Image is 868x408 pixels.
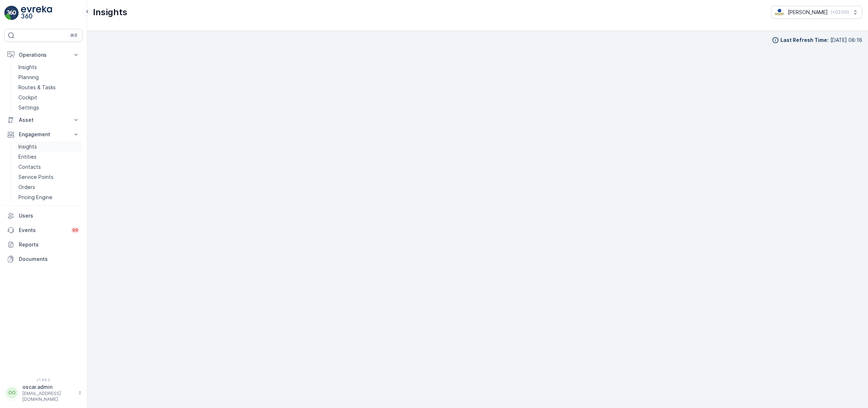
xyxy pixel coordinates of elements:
p: Contacts [18,163,41,171]
a: Routes & Tasks [16,82,82,93]
p: ( +02:00 ) [831,9,849,15]
div: OO [6,387,18,399]
p: [PERSON_NAME] [788,9,828,16]
p: Engagement [19,131,68,138]
button: Operations [4,48,82,62]
button: [PERSON_NAME](+02:00) [771,6,862,19]
a: Users [4,209,82,223]
a: Planning [16,72,82,82]
p: Asset [19,116,68,124]
p: Documents [19,255,80,263]
p: Insights [18,143,37,150]
a: Settings [16,103,82,113]
img: basis-logo_rgb2x.png [774,8,785,16]
p: [EMAIL_ADDRESS][DOMAIN_NAME] [22,391,75,402]
img: logo_light-DOdMpM7g.png [21,6,52,20]
p: Insights [18,64,37,71]
img: logo [4,6,19,20]
p: Cockpit [18,94,37,101]
p: Settings [18,104,39,111]
button: OOoscar.admin[EMAIL_ADDRESS][DOMAIN_NAME] [4,383,82,402]
a: Service Points [16,172,82,182]
a: Orders [16,182,82,192]
a: Pricing Engine [16,192,82,202]
a: Insights [16,62,82,72]
a: Contacts [16,162,82,172]
a: Cockpit [16,93,82,103]
p: 99 [72,227,78,233]
p: Routes & Tasks [18,84,56,91]
p: Reports [19,241,80,248]
p: ⌘B [70,33,77,38]
p: Service Points [18,173,54,181]
p: oscar.admin [22,383,75,391]
a: Insights [16,142,82,152]
p: Orders [18,184,35,191]
button: Engagement [4,127,82,142]
a: Reports [4,237,82,252]
p: Planning [18,74,39,81]
button: Asset [4,113,82,127]
a: Events99 [4,223,82,237]
p: [DATE] 08:16 [830,36,862,44]
p: Entities [18,153,37,160]
span: v 1.49.0 [4,378,82,382]
p: Operations [19,51,68,59]
p: Insights [93,7,127,18]
a: Entities [16,152,82,162]
a: Documents [4,252,82,266]
p: Users [19,212,80,219]
p: Last Refresh Time : [780,36,829,44]
p: Pricing Engine [18,194,52,201]
p: Events [19,227,67,234]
